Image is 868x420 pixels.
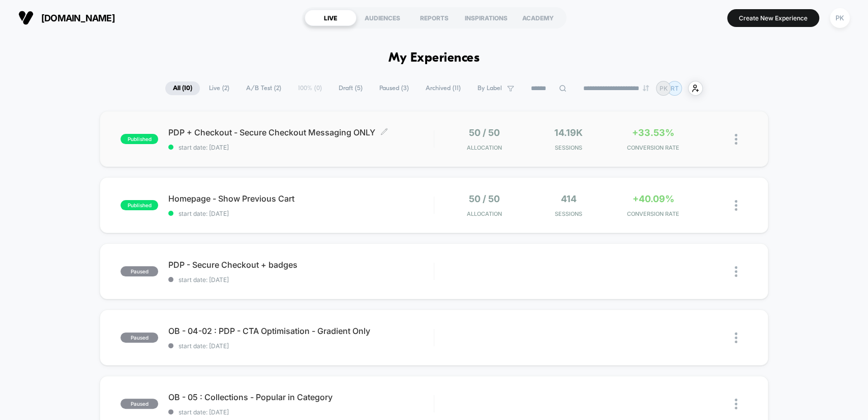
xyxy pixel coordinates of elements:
[168,210,433,217] span: start date: [DATE]
[121,399,158,409] span: paused
[121,200,158,210] span: published
[830,8,850,28] div: PK
[168,408,433,416] span: start date: [DATE]
[305,10,356,26] div: LIVE
[467,144,502,151] span: Allocation
[477,85,502,92] span: By Label
[168,144,433,151] span: start date: [DATE]
[460,10,512,26] div: INSPIRATIONS
[735,200,737,211] img: close
[331,81,370,95] span: Draft ( 5 )
[168,342,433,350] span: start date: [DATE]
[388,51,480,66] h1: My Experiences
[632,127,674,138] span: +33.53%
[201,81,237,95] span: Live ( 2 )
[660,85,668,92] p: PK
[561,193,577,204] span: 414
[168,260,433,270] span: PDP - Secure Checkout + badges
[41,13,115,23] span: [DOMAIN_NAME]
[467,210,502,217] span: Allocation
[469,127,500,138] span: 50 / 50
[168,127,433,137] span: PDP + Checkout - Secure Checkout Messaging ONLY
[418,81,468,95] span: Archived ( 11 )
[168,392,433,402] span: OB - 05 : Collections - Popular in Category
[121,332,158,343] span: paused
[469,193,500,204] span: 50 / 50
[827,8,853,29] button: PK
[735,134,737,145] img: close
[529,144,608,151] span: Sessions
[121,266,158,276] span: paused
[735,399,737,409] img: close
[613,144,693,151] span: CONVERSION RATE
[18,10,34,25] img: Visually logo
[15,10,118,26] button: [DOMAIN_NAME]
[529,210,608,217] span: Sessions
[643,85,649,91] img: end
[121,134,158,144] span: published
[372,81,416,95] span: Paused ( 3 )
[512,10,564,26] div: ACADEMY
[168,326,433,336] span: OB - 04-02 : PDP - CTA Optimisation - Gradient Only
[165,81,200,95] span: All ( 10 )
[735,266,737,277] img: close
[735,332,737,343] img: close
[727,9,819,27] button: Create New Experience
[671,85,679,92] p: RT
[613,210,693,217] span: CONVERSION RATE
[238,81,289,95] span: A/B Test ( 2 )
[168,276,433,284] span: start date: [DATE]
[632,193,674,204] span: +40.09%
[356,10,408,26] div: AUDIENCES
[408,10,460,26] div: REPORTS
[554,127,583,138] span: 14.19k
[168,193,433,204] span: Homepage - Show Previous Cart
